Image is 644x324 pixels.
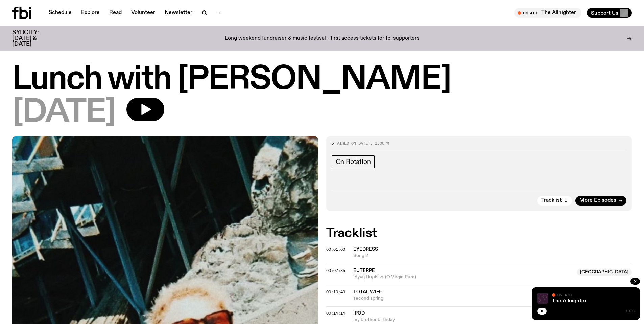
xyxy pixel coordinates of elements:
button: Support Us [587,8,632,18]
a: Explore [77,8,104,18]
span: Aired on [337,141,356,146]
span: Eyedress [353,247,378,252]
span: second spring [353,295,632,302]
a: Schedule [45,8,76,18]
span: [DATE] [356,141,370,146]
span: iPod [353,311,365,316]
span: [DATE] [12,98,116,128]
span: 00:10:40 [326,289,345,295]
span: , 1:00pm [370,141,389,146]
span: Tracklist [541,198,562,203]
a: On Rotation [332,155,375,168]
h1: Lunch with [PERSON_NAME] [12,64,632,95]
a: Read [105,8,126,18]
span: 00:07:35 [326,268,345,273]
span: More Episodes [579,198,616,203]
button: 00:07:35 [326,269,345,273]
button: 00:14:14 [326,311,345,315]
span: On Rotation [336,158,371,166]
span: 00:14:14 [326,310,345,316]
span: Euterpe [353,268,375,273]
button: Tracklist [537,196,572,206]
a: Volunteer [127,8,159,18]
a: The Allnighter [552,298,587,304]
span: my brother birthday [353,317,573,323]
a: Newsletter [161,8,196,18]
h3: SYDCITY: [DATE] & [DATE] [12,30,55,47]
p: Long weekend fundraiser & music festival - first access tickets for fbi supporters [225,36,420,42]
span: [GEOGRAPHIC_DATA] [577,269,632,276]
span: Song 2 [353,253,632,259]
span: 00:01:00 [326,246,345,252]
span: ´Αγνή Παρθένε (O Virgin Pure) [353,274,573,280]
a: More Episodes [575,196,626,206]
button: 00:01:00 [326,247,345,251]
button: On AirThe Allnighter [514,8,581,18]
span: On Air [557,293,572,297]
span: Support Us [591,10,618,16]
span: Total Wife [353,289,382,294]
h2: Tracklist [326,227,632,239]
button: 00:10:40 [326,290,345,294]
